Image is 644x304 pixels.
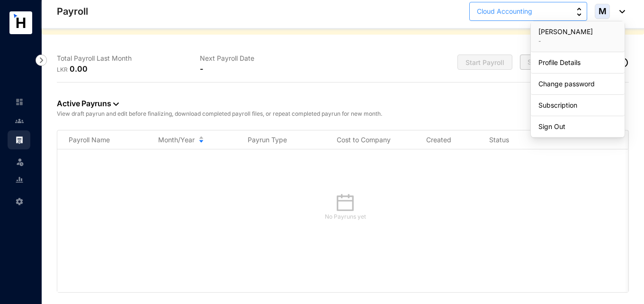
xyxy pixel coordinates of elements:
[69,212,622,221] p: No Payruns yet
[469,2,587,21] button: Cloud Accounting
[57,65,70,74] p: LKR
[158,135,195,145] span: Month/Year
[8,130,30,149] li: Payroll
[15,157,25,166] img: leave-unselected.2934df6273408c3f84d9.svg
[57,5,88,18] p: Payroll
[577,8,581,16] img: up-down-arrow.74152d26bf9780fbf563ca9c90304185.svg
[415,130,478,149] th: Created
[15,98,24,106] img: home-unselected.a29eae3204392db15eaf.svg
[8,111,30,130] li: Contacts
[8,92,30,111] li: Home
[200,54,343,63] p: Next Payroll Date
[325,130,415,149] th: Cost to Company
[520,55,610,70] button: Start Payroll Using CSV
[478,130,565,149] th: Status
[57,130,147,149] th: Payroll Name
[336,193,355,212] span: calendar
[70,63,88,74] p: 0.00
[113,102,119,106] img: dropdown-black.8e83cc76930a90b1a4fdb6d089b7bf3a.svg
[538,27,617,37] p: [PERSON_NAME]
[236,130,326,149] th: Payrun Type
[57,54,200,63] p: Total Payroll Last Month
[15,175,24,184] img: report-unselected.e6a6b4230fc7da01f883.svg
[457,55,512,70] button: Start Payroll
[15,117,24,125] img: people-unselected.118708e94b43a90eceab.svg
[8,170,30,189] li: Reports
[36,55,47,66] img: nav-icon-right.af6afadce00d159da59955279c43614e.svg
[15,136,24,144] img: payroll.289672236c54bbec4828.svg
[200,63,203,74] p: -
[477,6,532,17] span: Cloud Accounting
[538,37,617,46] p: -
[57,109,629,119] p: View draft payrun and edit before finalizing, download completed payroll files, or repeat complet...
[599,7,607,16] span: M
[57,99,119,108] a: Active Payruns
[615,10,625,13] img: dropdown-black.8e83cc76930a90b1a4fdb6d089b7bf3a.svg
[15,197,24,206] img: settings-unselected.1febfda315e6e19643a1.svg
